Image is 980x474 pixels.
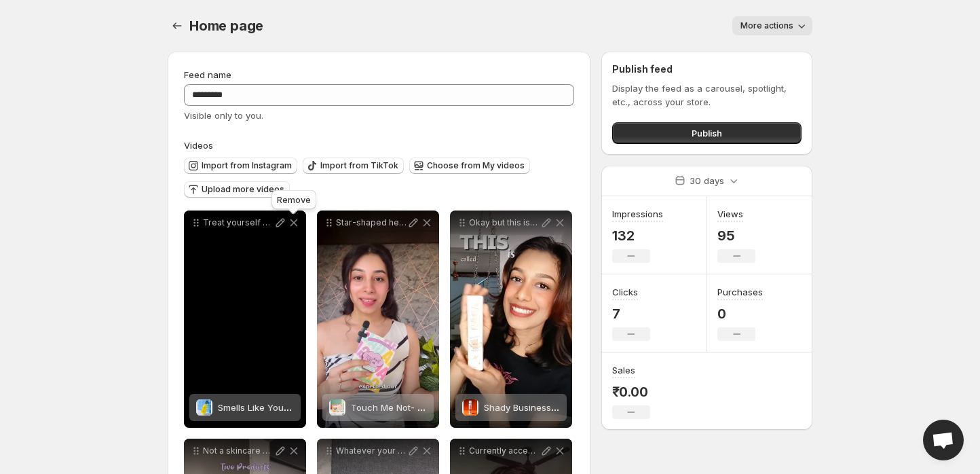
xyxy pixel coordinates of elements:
button: Choose from My videos [409,158,530,174]
button: Import from Instagram [184,158,297,174]
span: Shady Business- Matte SPF 50++++ [484,402,639,413]
p: 95 [717,227,755,244]
span: More actions [740,20,793,31]
span: Import from Instagram [202,160,292,171]
button: Upload more videos [184,181,290,198]
div: Okay but this isnt just another sunscreen Shady Business by ohsogaga is SPF 50 super matte no whi... [450,211,572,428]
span: Visible only to you. [184,110,263,121]
p: Not a skincare girlie Just a lazy girl who found two products that do the most SPF that doesnt gh... [203,445,274,456]
span: Home page [189,18,263,34]
p: 0 [717,306,763,322]
p: ₹0.00 [612,384,650,400]
span: Publish [692,126,722,140]
p: 132 [612,227,663,244]
span: Upload more videos [202,184,284,195]
span: Choose from My videos [427,160,525,171]
button: More actions [732,16,812,35]
p: Star-shaped heart-shaped pimple patches do look cute but are they really doing the job Thats the ... [336,217,407,228]
span: Videos [184,140,213,151]
p: Whatever your face needs we probably have it reels skincare skincarereels skincareproducts ohsoga... [336,445,407,456]
h3: Views [717,207,743,221]
a: Open chat [923,420,964,460]
p: 7 [612,306,650,322]
button: Import from TikTok [303,158,404,174]
p: Currently accepting compliments thanks to ohsogaga skin skincare hydration hydratingskincare skin... [469,445,540,456]
div: Star-shaped heart-shaped pimple patches do look cute but are they really doing the job Thats the ... [317,211,439,428]
h2: Publish feed [612,62,802,76]
h3: Sales [612,363,635,377]
p: Treat yourself with the softest glowiest picks from the GAGA garden ohsogaga skincare skincareree... [203,217,274,228]
h3: Impressions [612,207,663,221]
h3: Purchases [717,285,763,299]
p: Display the feed as a carousel, spotlight, etc., across your store. [612,81,802,109]
p: 30 days [690,174,724,187]
h3: Clicks [612,285,638,299]
span: Import from TikTok [320,160,398,171]
span: Feed name [184,69,231,80]
span: Smells Like You Care (body wash) [218,402,363,413]
button: Publish [612,122,802,144]
div: Treat yourself with the softest glowiest picks from the GAGA garden ohsogaga skincare skincareree... [184,211,306,428]
p: Okay but this isnt just another sunscreen Shady Business by ohsogaga is SPF 50 super matte no whi... [469,217,540,228]
span: Touch Me Not- Pimple Patches [351,402,483,413]
button: Settings [168,16,187,35]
